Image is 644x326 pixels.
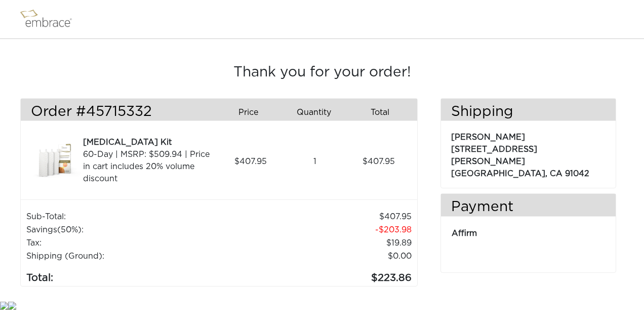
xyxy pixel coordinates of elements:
span: Affirm [452,229,477,237]
td: 407.95 [238,210,412,223]
div: [MEDICAL_DATA] Kit [83,136,215,148]
span: 1 [313,155,316,168]
td: 203.98 [238,223,412,236]
span: 407.95 [363,155,395,168]
td: Shipping (Ground): [26,250,238,263]
span: 407.95 [234,155,267,168]
span: (50%) [57,226,82,234]
span: Quantity [297,106,331,118]
h3: Payment [441,199,616,216]
td: Savings : [26,223,238,236]
td: $0.00 [238,250,412,263]
div: Total [351,104,417,121]
td: 19.89 [238,236,412,250]
img: star.gif [8,302,16,310]
td: Sub-Total: [26,210,238,223]
p: [PERSON_NAME] [STREET_ADDRESS][PERSON_NAME] [GEOGRAPHIC_DATA], CA 91042 [451,126,606,180]
h3: Shipping [441,104,616,121]
h3: Thank you for your order! [20,64,624,81]
img: a09f5d18-8da6-11e7-9c79-02e45ca4b85b.jpeg [31,136,82,187]
h3: Order #45715332 [31,104,211,121]
div: Price [219,104,285,121]
img: logo.png [18,7,84,32]
div: 60-Day | MSRP: $509.94 | Price in cart includes 20% volume discount [83,148,215,185]
td: 223.86 [238,263,412,286]
td: Total: [26,263,238,286]
td: Tax: [26,236,238,250]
